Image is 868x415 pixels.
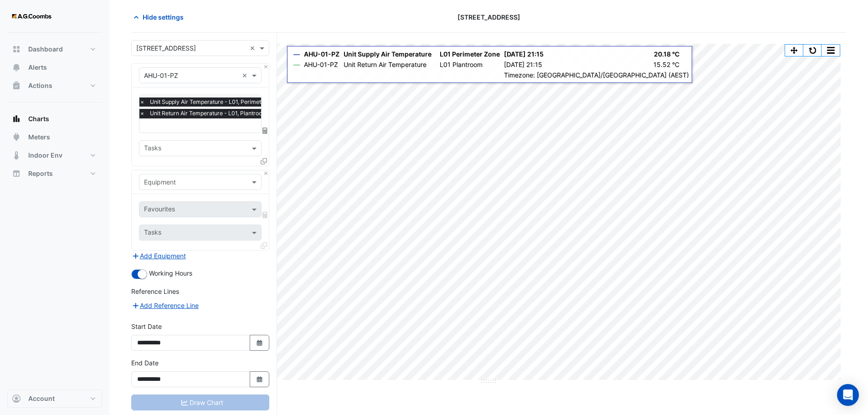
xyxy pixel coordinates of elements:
button: Add Reference Line [131,300,199,311]
app-icon: Alerts [12,63,21,72]
span: Clone Favourites and Tasks from this Equipment to other Equipment [261,241,267,249]
fa-icon: Select Date [256,375,264,383]
span: Actions [28,81,52,90]
img: Company Logo [11,7,52,26]
button: Reports [7,164,102,183]
div: Favourites [143,204,175,216]
span: Charts [28,114,49,123]
span: Account [28,394,55,403]
app-icon: Reports [12,169,21,178]
button: Meters [7,128,102,146]
button: Indoor Env [7,146,102,164]
span: Reports [28,169,53,178]
button: Add Equipment [131,251,186,261]
app-icon: Indoor Env [12,151,21,160]
span: Hide settings [143,12,184,22]
span: [STREET_ADDRESS] [457,12,520,22]
app-icon: Dashboard [12,45,21,54]
span: × [138,97,146,107]
div: Tasks [143,227,161,239]
span: Indoor Env [28,151,62,160]
span: Clone Favourites and Tasks from this Equipment to other Equipment [261,157,267,165]
span: Unit Supply Air Temperature - L01, Perimeter Zone [148,97,283,107]
label: Reference Lines [131,287,179,296]
button: Charts [7,110,102,128]
span: Unit Return Air Temperature - L01, Plantroom [148,109,269,118]
button: Pan [785,45,803,56]
button: Close [263,64,269,70]
button: Actions [7,77,102,95]
app-icon: Meters [12,133,21,142]
span: × [138,109,146,118]
span: Meters [28,133,50,142]
fa-icon: Select Date [256,339,264,347]
button: Hide settings [131,9,190,25]
label: End Date [131,358,159,368]
button: Alerts [7,58,102,77]
span: Dashboard [28,45,63,54]
button: Dashboard [7,40,102,58]
button: Reset [803,45,822,56]
app-icon: Actions [12,81,21,90]
span: Clear [250,43,257,53]
button: Account [7,389,102,408]
span: Clear [242,71,250,80]
span: Working Hours [149,269,192,277]
span: Choose Function [261,211,269,219]
button: Close [263,170,269,176]
div: Open Intercom Messenger [837,384,859,406]
label: Start Date [131,322,162,331]
app-icon: Charts [12,114,21,123]
div: Tasks [143,143,161,155]
span: Alerts [28,63,47,72]
span: Choose Function [261,127,269,134]
button: More Options [822,45,840,56]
